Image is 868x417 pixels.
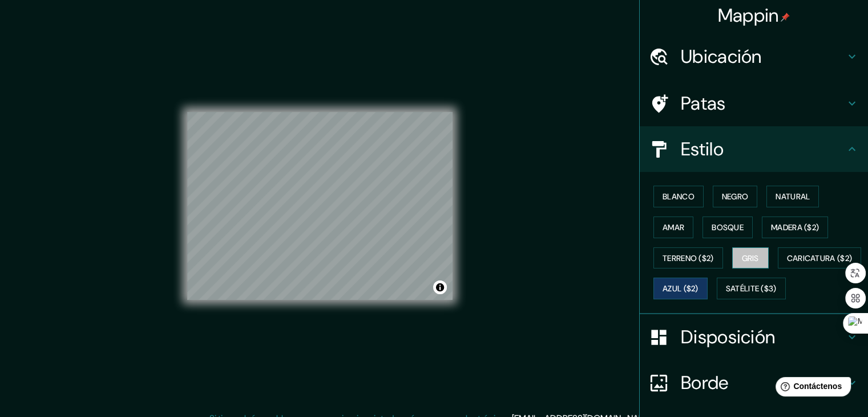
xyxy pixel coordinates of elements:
[433,280,447,294] button: Activar o desactivar atribución
[726,284,777,294] font: Satélite ($3)
[640,314,868,360] div: Disposición
[778,247,862,269] button: Caricatura ($2)
[681,371,729,395] font: Borde
[653,186,704,207] button: Blanco
[640,360,868,406] div: Borde
[663,253,714,263] font: Terreno ($2)
[766,186,819,207] button: Natural
[640,81,868,126] div: Patas
[663,191,695,202] font: Blanco
[742,253,759,263] font: Gris
[781,13,790,22] img: pin-icon.png
[653,247,723,269] button: Terreno ($2)
[681,45,762,69] font: Ubicación
[663,222,684,232] font: Amar
[762,216,828,238] button: Madera ($2)
[771,222,819,232] font: Madera ($2)
[712,222,744,232] font: Bosque
[713,186,758,207] button: Negro
[787,253,853,263] font: Caricatura ($2)
[663,284,699,294] font: Azul ($2)
[640,34,868,79] div: Ubicación
[722,191,749,202] font: Negro
[681,325,775,349] font: Disposición
[717,278,786,299] button: Satélite ($3)
[766,372,855,404] iframe: Lanzador de widgets de ayuda
[653,216,693,238] button: Amar
[718,3,779,27] font: Mappin
[653,278,708,299] button: Azul ($2)
[732,247,769,269] button: Gris
[703,216,753,238] button: Bosque
[681,91,726,115] font: Patas
[640,126,868,172] div: Estilo
[187,112,453,300] canvas: Mapa
[776,191,810,202] font: Natural
[681,137,724,161] font: Estilo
